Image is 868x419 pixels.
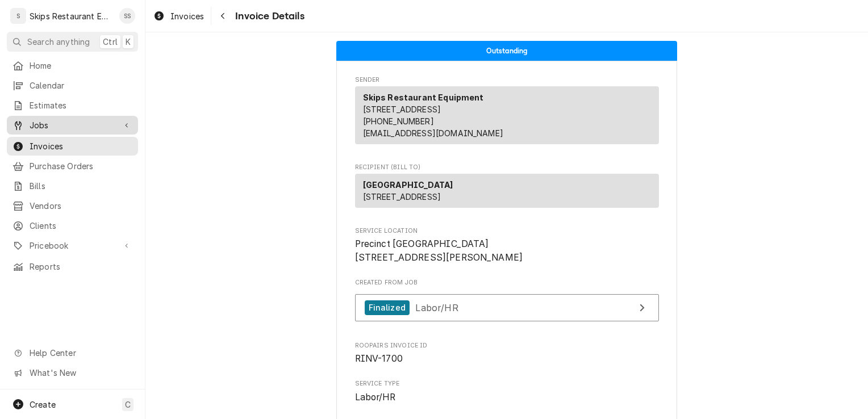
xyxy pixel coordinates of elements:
span: Jobs [30,119,115,131]
div: Created From Job [355,278,659,327]
div: Sender [355,86,659,149]
button: Search anythingCtrlK [7,32,138,52]
span: C [125,399,131,410]
span: K [126,36,131,48]
a: Reports [7,257,138,276]
strong: [GEOGRAPHIC_DATA] [363,180,453,190]
div: Roopairs Invoice ID [355,341,659,366]
span: Recipient (Bill To) [355,163,659,172]
div: Invoice Recipient [355,163,659,213]
span: Created From Job [355,278,659,287]
span: Labor/HR [355,392,395,403]
span: Search anything [27,36,90,48]
span: Create [30,400,56,409]
div: Sender [355,86,659,144]
div: Skips Restaurant Equipment's Avatar [10,8,26,24]
span: Help Center [30,347,131,359]
div: Finalized [365,300,410,316]
span: Invoice Details [232,9,304,24]
span: Precinct [GEOGRAPHIC_DATA] [STREET_ADDRESS][PERSON_NAME] [355,238,523,263]
div: SS [119,8,135,24]
div: Skips Restaurant Equipment [30,10,113,22]
a: Go to Help Center [7,343,138,362]
span: Pricebook [30,240,115,252]
a: Go to Jobs [7,116,138,135]
span: Purchase Orders [30,160,132,172]
a: Vendors [7,196,138,215]
span: Clients [30,220,132,232]
span: Estimates [30,99,132,111]
span: Roopairs Invoice ID [355,341,659,350]
span: What's New [30,367,131,379]
div: Recipient (Bill To) [355,174,659,212]
span: Reports [30,261,132,273]
span: Calendar [30,79,132,91]
a: View Job [355,294,659,322]
a: [PHONE_NUMBER] [363,116,434,126]
span: Bills [30,180,132,192]
span: Service Location [355,237,659,264]
span: Roopairs Invoice ID [355,352,659,366]
a: [EMAIL_ADDRESS][DOMAIN_NAME] [363,128,503,138]
span: Home [30,60,132,72]
span: Service Type [355,391,659,404]
a: Calendar [7,76,138,95]
a: Go to What's New [7,363,138,382]
span: Invoices [170,10,204,22]
span: Service Type [355,379,659,388]
a: Go to Pricebook [7,236,138,255]
span: Invoices [30,140,132,152]
strong: Skips Restaurant Equipment [363,93,484,102]
span: Vendors [30,200,132,212]
button: Navigate back [214,7,232,25]
div: Recipient (Bill To) [355,174,659,208]
div: Invoice Sender [355,76,659,149]
span: [STREET_ADDRESS] [363,104,441,114]
a: Home [7,56,138,75]
div: Status [336,41,677,61]
a: Invoices [149,7,208,26]
a: Estimates [7,96,138,115]
span: RINV-1700 [355,353,403,364]
span: [STREET_ADDRESS] [363,192,441,202]
div: Shan Skipper's Avatar [119,8,135,24]
div: Service Location [355,227,659,265]
a: Purchase Orders [7,157,138,175]
a: Bills [7,177,138,195]
span: Service Location [355,227,659,236]
a: Invoices [7,137,138,156]
span: Sender [355,76,659,85]
span: Ctrl [103,36,118,48]
span: Labor/HR [415,301,458,313]
div: S [10,8,26,24]
span: Outstanding [486,47,528,55]
div: Service Type [355,379,659,404]
a: Clients [7,216,138,235]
